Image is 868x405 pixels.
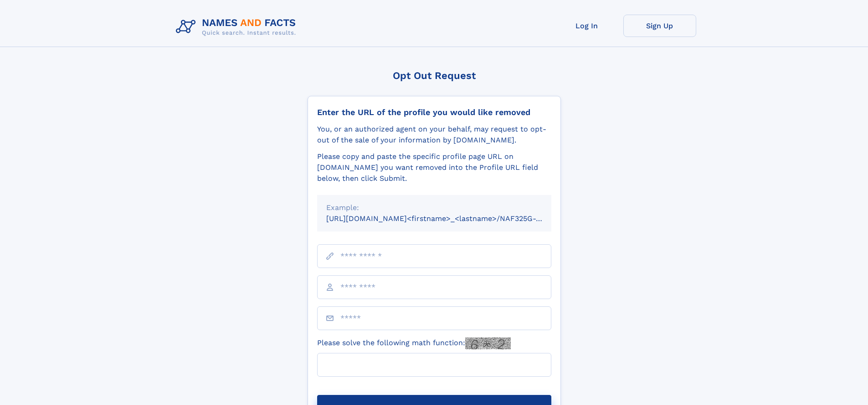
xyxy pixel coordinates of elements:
[308,70,561,81] div: Opt Out Request
[623,15,696,37] a: Sign Up
[317,124,551,146] div: You, or an authorized agent on your behalf, may request to opt-out of the sale of your informatio...
[317,151,551,184] div: Please copy and paste the specific profile page URL on [DOMAIN_NAME] you want removed into the Pr...
[326,202,542,213] div: Example:
[317,107,551,117] div: Enter the URL of the profile you would like removed
[550,15,623,37] a: Log In
[172,15,303,39] img: Logo Names and Facts
[326,214,569,223] small: [URL][DOMAIN_NAME]<firstname>_<lastname>/NAF325G-xxxxxxxx
[317,337,511,349] label: Please solve the following math function:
